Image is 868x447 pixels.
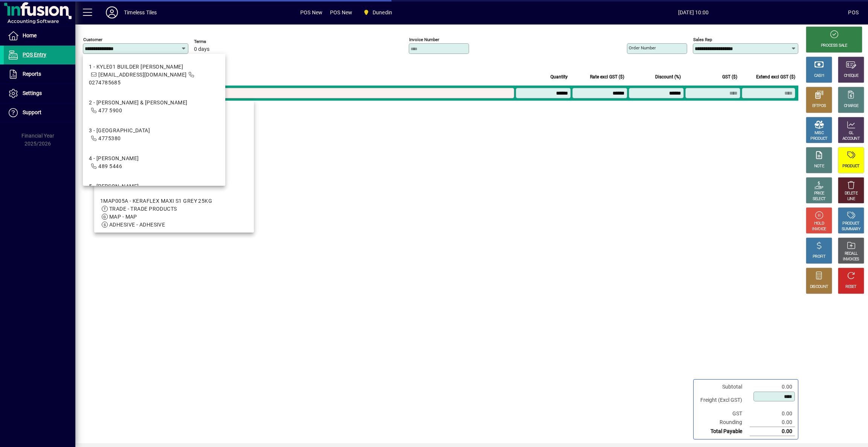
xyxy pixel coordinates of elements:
[89,155,139,162] div: 4 - [PERSON_NAME]
[124,6,157,18] div: Timeless Tiles
[89,127,150,135] div: 3 - [GEOGRAPHIC_DATA]
[697,427,750,436] td: Total Payable
[83,37,102,42] mat-label: Customer
[756,73,795,81] span: Extend excl GST ($)
[814,164,824,169] div: NOTE
[697,383,750,391] td: Subtotal
[300,6,322,18] span: POS New
[98,72,186,78] span: [EMAIL_ADDRESS][DOMAIN_NAME]
[89,99,187,107] div: 2 - [PERSON_NAME] & [PERSON_NAME]
[4,26,75,45] a: Home
[373,6,392,18] span: Dunedin
[194,39,239,44] span: Terms
[693,37,712,42] mat-label: Sales rep
[750,427,795,436] td: 0.00
[89,80,121,86] span: 0274785685
[4,65,75,84] a: Reports
[844,103,859,109] div: CHARGE
[843,257,859,262] div: INVOICES
[814,73,824,79] div: CASH
[697,391,750,409] td: Freight (Excl GST)
[98,107,122,113] span: 477 5900
[842,136,860,142] div: ACCOUNT
[83,93,225,121] mat-option: 2 - C ABRAHAM & M MCENTYRE
[629,45,656,51] mat-label: Order number
[4,103,75,122] a: Support
[98,163,122,169] span: 489 5446
[100,6,124,19] button: Profile
[813,254,825,260] div: PROFIT
[550,73,568,81] span: Quantity
[842,227,860,232] div: SUMMARY
[655,73,681,81] span: Discount (%)
[849,130,854,136] div: GL
[847,196,855,202] div: LINE
[845,191,857,196] div: DELETE
[815,130,824,136] div: MISC
[842,164,859,169] div: PRODUCT
[23,52,46,58] span: POS Entry
[821,43,847,49] div: PROCESS SALE
[813,196,826,202] div: SELECT
[812,103,826,109] div: EFTPOS
[83,176,225,196] mat-option: 5 - IRENE ABERNETHY
[83,148,225,176] mat-option: 4 - ROSS ABERNETHY
[98,135,121,141] span: 4775380
[360,6,395,19] span: Dunedin
[845,251,858,257] div: RECALL
[23,90,42,96] span: Settings
[4,84,75,103] a: Settings
[722,73,737,81] span: GST ($)
[23,32,37,38] span: Home
[750,409,795,418] td: 0.00
[848,6,859,18] div: POS
[330,6,352,18] span: POS New
[814,221,824,227] div: HOLD
[194,46,209,52] span: 0 days
[89,182,139,190] div: 5 - [PERSON_NAME]
[697,409,750,418] td: GST
[845,284,857,290] div: RESET
[814,191,824,196] div: PRICE
[810,284,828,290] div: DISCOUNT
[812,227,826,232] div: INVOICE
[750,418,795,427] td: 0.00
[409,37,439,42] mat-label: Invoice number
[83,121,225,148] mat-option: 3 - ABBEY LODGE
[89,63,219,71] div: 1 - KYLE01 BUILDER [PERSON_NAME]
[844,73,858,79] div: CHEQUE
[842,221,859,227] div: PRODUCT
[23,71,41,77] span: Reports
[539,6,848,18] span: [DATE] 10:00
[750,383,795,391] td: 0.00
[23,109,41,115] span: Support
[83,57,225,93] mat-option: 1 - KYLE01 BUILDER KEITH
[590,73,624,81] span: Rate excl GST ($)
[810,136,827,142] div: PRODUCT
[697,418,750,427] td: Rounding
